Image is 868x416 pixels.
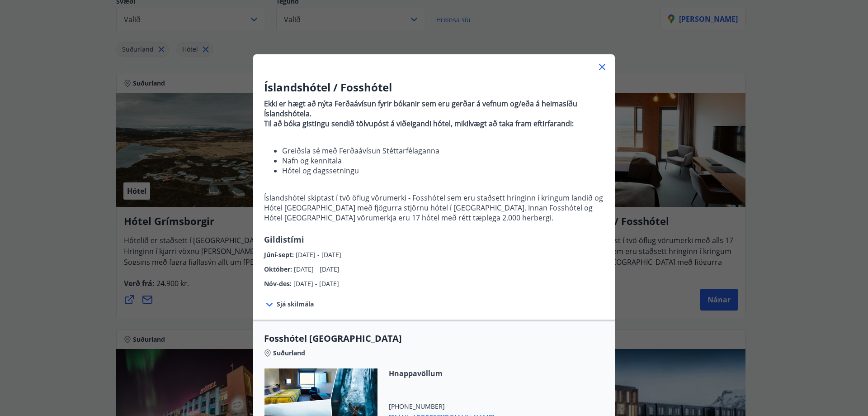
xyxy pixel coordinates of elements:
li: Greiðsla sé með Ferðaávísun Stéttarfélaganna [282,146,604,156]
span: Gildistími [264,234,304,245]
h3: Íslandshótel / Fosshótel [264,80,604,95]
strong: Ekki er hægt að nýta Ferðaávísun fyrir bókanir sem eru gerðar á vefnum og/eða á heimasíðu Íslands... [264,99,577,119]
li: Nafn og kennitala [282,156,604,166]
span: Nóv-des : [264,279,293,288]
span: Sjá skilmála [277,300,314,309]
span: Október : [264,265,294,273]
li: Hótel og dagssetningu [282,166,604,176]
strong: Til að bóka gistingu sendið tölvupóst á viðeigandi hótel, mikilvægt að taka fram eftirfarandi: [264,119,574,129]
p: Íslandshótel skiptast í tvö öflug vörumerki - Fosshótel sem eru staðsett hringinn í kringum landi... [264,193,604,223]
span: [DATE] - [DATE] [294,265,340,273]
span: Fosshótel [GEOGRAPHIC_DATA] [264,332,604,345]
span: [DATE] - [DATE] [296,250,341,259]
span: Suðurland [273,349,305,358]
span: Hnappavöllum [389,368,495,378]
span: Júní-sept : [264,250,296,259]
span: [PHONE_NUMBER] [389,402,495,411]
span: [DATE] - [DATE] [293,279,339,288]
